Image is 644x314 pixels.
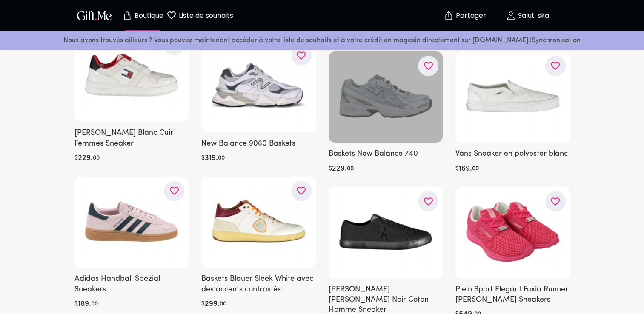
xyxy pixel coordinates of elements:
[464,195,561,268] img: Plein Sport Elegant Fuxia Runner Becky Sneakers
[464,60,561,133] img: Vans Sneaker en polyester blanc
[201,153,205,163] h6: $
[205,153,218,163] h6: 319 .
[218,153,225,163] h6: 00
[210,49,307,122] img: New Balance 9060 Baskets
[201,139,316,149] h6: New Balance 9060 Baskets
[78,299,91,309] h6: 189 .
[455,285,570,305] h6: Plein Sport Elegant Fuxia Runner [PERSON_NAME] Sneakers
[454,12,486,20] p: Partager
[177,10,233,21] p: Liste de souhaits
[210,185,307,258] img: Baskets Blauer Sleek White avec des accents contrastés
[78,153,93,163] h6: 229 .
[485,2,570,29] button: Salut, ska
[459,164,472,174] h6: 169 .
[205,299,220,309] h6: 299 .
[201,274,316,295] h6: Baskets Blauer Sleek White avec des accents contrastés
[74,274,189,295] h6: Adidas Handball Spezial Sneakers
[332,164,347,174] h6: 229 .
[347,164,354,174] h6: 00
[7,35,637,46] p: Nous avons trouvés ailleurs ? Vous pouvez maintenant accéder à votre liste de souhaits et à votre...
[532,37,581,44] a: Synchronisation
[91,299,98,309] h6: 00
[120,2,166,29] button: Page de la boutique
[74,11,114,21] button: GiftMe Logo
[74,128,189,149] h6: [PERSON_NAME] Blanc Cuir Femmes Sneaker
[516,12,549,20] p: Salut, ska
[329,149,443,159] h6: Baskets New Balance 740
[337,195,435,268] img: Calvin Klein Noir Coton Homme Sneaker
[74,299,78,309] h6: $
[74,153,78,163] h6: $
[444,11,454,21] img: sûr
[75,9,114,22] img: GiftMe Logo
[472,164,479,174] h6: 00
[455,164,459,174] h6: $
[177,2,223,29] button: Page de la liste de souhaits
[93,153,100,163] h6: 00
[455,149,570,159] h6: Vans Sneaker en polyester blanc
[201,299,205,309] h6: $
[220,299,226,309] h6: 00
[83,185,180,258] img: Adidas Handball Spezial Sneakers
[450,1,480,31] button: Partager
[83,39,180,112] img: Tommy Hilfiger Blanc Cuir Femmes Sneaker
[329,164,332,174] h6: $
[132,12,163,20] p: Boutique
